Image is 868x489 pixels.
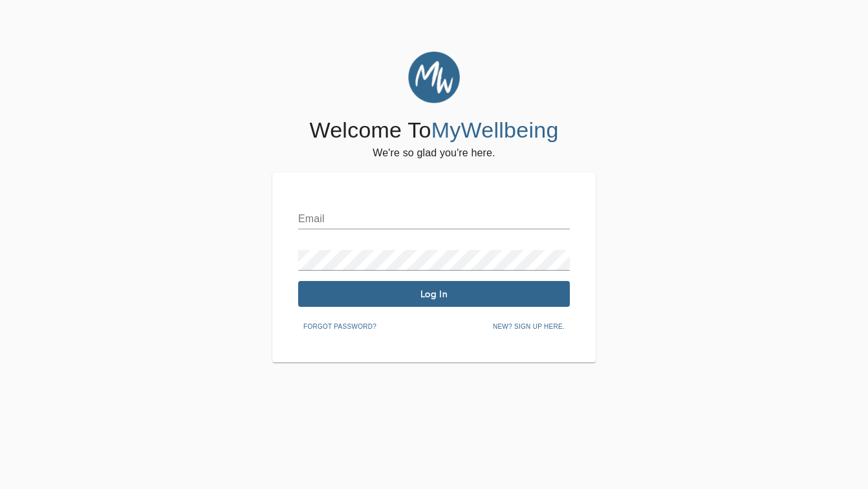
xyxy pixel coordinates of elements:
span: Forgot password? [303,321,376,333]
button: Forgot password? [298,317,382,337]
span: Log In [303,288,565,300]
span: MyWellbeing [431,118,559,142]
button: Log In [298,281,570,307]
h6: We're so glad you're here. [373,144,495,162]
span: New? Sign up here. [493,321,565,333]
button: New? Sign up here. [488,317,570,337]
img: MyWellbeing [408,52,460,103]
a: Forgot password? [298,320,382,331]
h4: Welcome To [309,117,558,144]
